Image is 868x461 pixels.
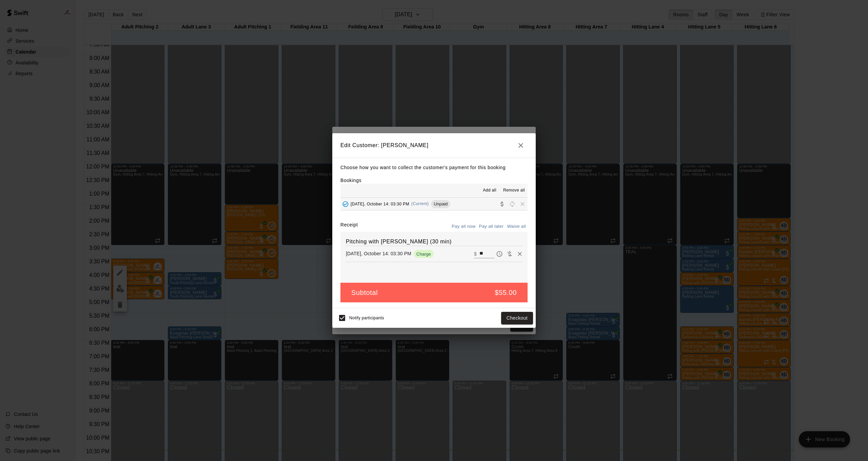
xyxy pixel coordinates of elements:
[503,187,525,194] span: Remove all
[515,249,525,259] button: Remove
[340,178,361,183] label: Bookings
[505,250,515,256] span: Waive payment
[340,221,358,232] label: Receipt
[450,221,477,232] button: Pay all now
[340,163,528,172] p: Choose how you want to collect the customer's payment for this booking
[351,201,409,206] span: [DATE], October 14: 03:30 PM
[340,199,351,209] button: Added - Collect Payment
[479,185,500,196] button: Add all
[497,201,507,206] span: Collect payment
[340,198,528,210] button: Added - Collect Payment[DATE], October 14: 03:30 PM(Current)UnpaidCollect paymentRescheduleRemove
[505,221,528,232] button: Waive all
[351,288,378,297] h5: Subtotal
[411,201,429,206] span: (Current)
[501,312,533,324] button: Checkout
[332,133,536,158] h2: Edit Customer: [PERSON_NAME]
[494,250,505,256] span: Pay later
[346,237,522,246] h6: Pitching with [PERSON_NAME] (30 min)
[507,201,517,206] span: Reschedule
[517,201,528,206] span: Remove
[477,221,506,232] button: Pay all later
[414,252,434,257] span: Charge
[346,250,411,257] p: [DATE], October 14: 03:30 PM
[495,288,517,297] h5: $55.00
[500,185,528,196] button: Remove all
[431,201,450,206] span: Unpaid
[474,250,477,257] p: $
[483,187,496,194] span: Add all
[349,316,384,321] span: Notify participants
